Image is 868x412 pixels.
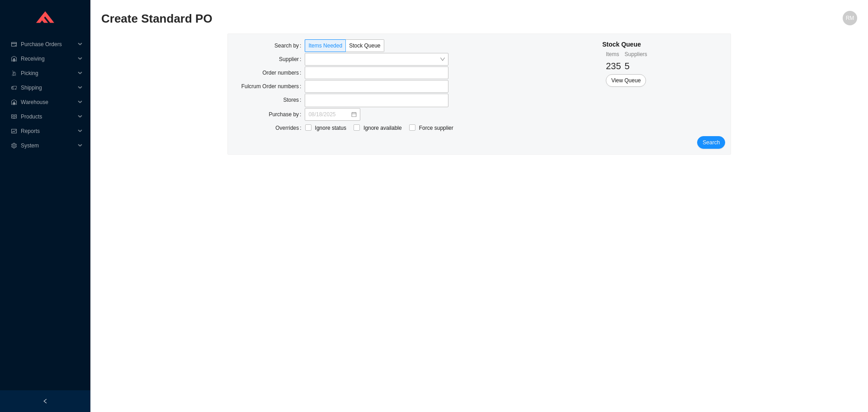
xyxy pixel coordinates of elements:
[283,94,305,106] label: Stores
[625,61,630,71] span: 5
[703,138,720,147] span: Search
[11,42,17,47] span: credit-card
[625,50,647,59] div: Suppliers
[606,61,621,71] span: 235
[602,39,647,50] div: Stock Queue
[262,66,305,79] label: Order numbers
[241,80,305,93] label: Fulcrum Order numbers
[21,124,75,138] span: Reports
[21,138,75,153] span: System
[606,74,646,87] button: View Queue
[21,66,75,81] span: Picking
[11,143,17,148] span: setting
[311,123,350,133] span: Ignore status
[360,123,406,133] span: Ignore available
[21,37,75,52] span: Purchase Orders
[697,136,725,149] button: Search
[611,76,641,85] span: View Queue
[846,11,854,25] span: RM
[279,53,305,66] label: Supplier:
[11,114,17,119] span: read
[415,123,457,133] span: Force supplier
[21,109,75,124] span: Products
[269,108,305,121] label: Purchase by
[275,122,305,134] label: Overrides
[21,81,75,95] span: Shipping
[349,43,380,49] span: Stock Queue
[11,128,17,134] span: fund
[308,110,350,119] input: 08/18/2025
[21,52,75,66] span: Receiving
[101,11,668,27] h2: Create Standard PO
[308,43,342,49] span: Items Needed
[21,95,75,109] span: Warehouse
[606,50,621,59] div: Items
[42,398,48,404] span: left
[274,39,305,52] label: Search by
